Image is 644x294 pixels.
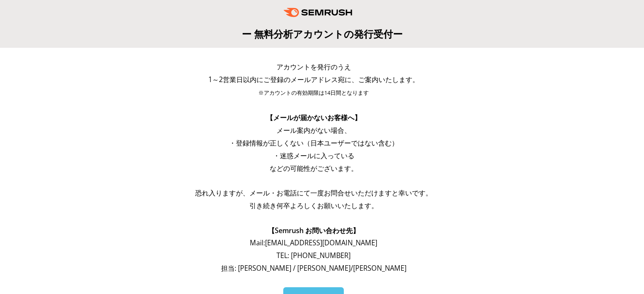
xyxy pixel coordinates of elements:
span: などの可能性がございます。 [270,164,358,173]
span: 恐れ入りますが、メール・お電話にて一度お問合せいただけますと幸いです。 [195,188,432,198]
span: 引き続き何卒よろしくお願いいたします。 [249,201,378,210]
span: ・登録情報が正しくない（日本ユーザーではない含む） [229,138,398,148]
span: 担当: [PERSON_NAME] / [PERSON_NAME]/[PERSON_NAME] [221,264,406,273]
span: ※アカウントの有効期限は14日間となります [258,89,369,96]
span: メール案内がない場合、 [276,126,351,135]
span: ー 無料分析アカウントの発行受付ー [242,27,403,41]
span: 1～2営業日以内にご登録のメールアドレス宛に、ご案内いたします。 [208,75,419,84]
span: Mail: [EMAIL_ADDRESS][DOMAIN_NAME] [250,238,377,247]
span: TEL: [PHONE_NUMBER] [276,251,351,260]
span: 【メールが届かないお客様へ】 [266,113,361,122]
span: 【Semrush お問い合わせ先】 [268,226,359,235]
span: ・迷惑メールに入っている [273,151,354,160]
span: アカウントを発行のうえ [276,62,351,71]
